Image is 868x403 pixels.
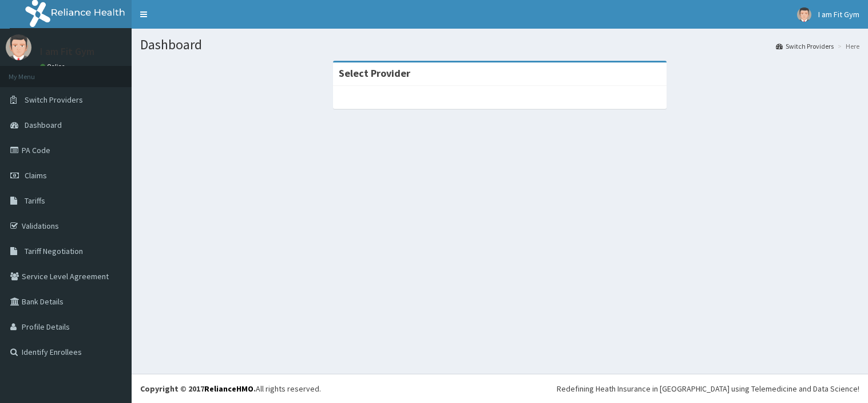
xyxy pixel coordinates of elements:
[140,37,859,52] h1: Dashboard
[818,9,859,19] span: I am Fit Gym
[132,374,868,403] footer: All rights reserved.
[776,41,834,51] a: Switch Providers
[204,384,253,394] a: RelianceHMO
[25,170,47,181] span: Claims
[25,195,45,206] span: Tariffs
[797,7,811,22] img: User Image
[339,66,410,80] strong: Select Provider
[140,384,256,394] strong: Copyright © 2017 .
[40,62,68,71] a: Online
[557,383,859,394] div: Redefining Heath Insurance in [GEOGRAPHIC_DATA] using Telemedicine and Data Science!
[25,246,83,256] span: Tariff Negotiation
[40,46,94,57] p: I am Fit Gym
[25,95,83,105] span: Switch Providers
[835,41,859,51] li: Here
[25,120,62,130] span: Dashboard
[6,34,31,60] img: User Image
